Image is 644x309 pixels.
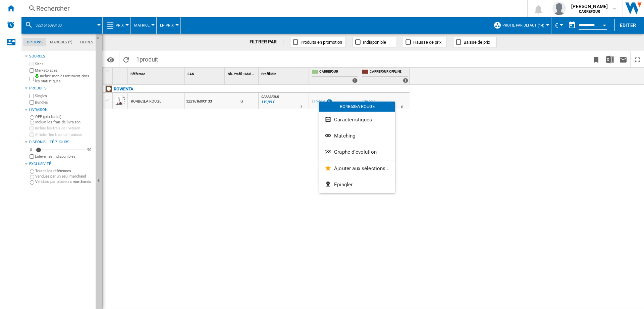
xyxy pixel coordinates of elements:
[319,144,395,160] button: Graphe d'évolution
[319,128,395,144] button: Matching
[319,102,395,112] div: RO4B63EA ROUGE
[319,177,395,193] button: Epingler...
[334,149,377,155] span: Graphe d'évolution
[334,182,353,188] span: Epingler
[319,112,395,128] button: Caractéristiques
[334,117,372,123] span: Caractéristiques
[334,133,355,139] span: Matching
[319,160,395,177] button: Ajouter aux sélections...
[334,165,390,171] span: Ajouter aux sélections...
